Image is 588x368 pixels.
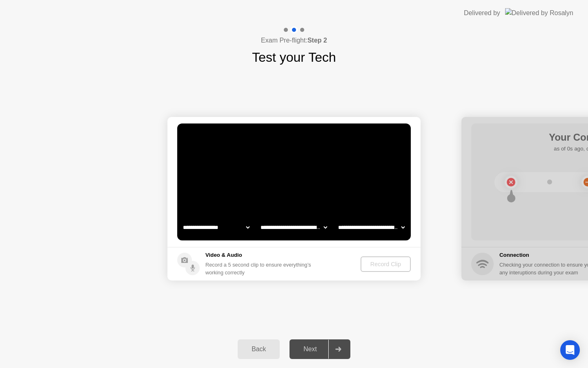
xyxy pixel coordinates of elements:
[238,339,280,359] button: Back
[252,47,336,67] h1: Test your Tech
[364,261,408,267] div: Record Clip
[505,8,573,18] img: Delivered by Rosalyn
[464,8,500,18] div: Delivered by
[560,340,580,360] div: Open Intercom Messenger
[259,219,329,236] select: Available speakers
[205,261,314,276] div: Record a 5 second clip to ensure everything’s working correctly
[292,346,328,353] div: Next
[205,251,314,259] h5: Video & Audio
[290,339,350,359] button: Next
[240,346,277,353] div: Back
[361,256,411,272] button: Record Clip
[336,219,406,236] select: Available microphones
[181,219,251,236] select: Available cameras
[307,37,327,44] b: Step 2
[261,36,327,45] h4: Exam Pre-flight:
